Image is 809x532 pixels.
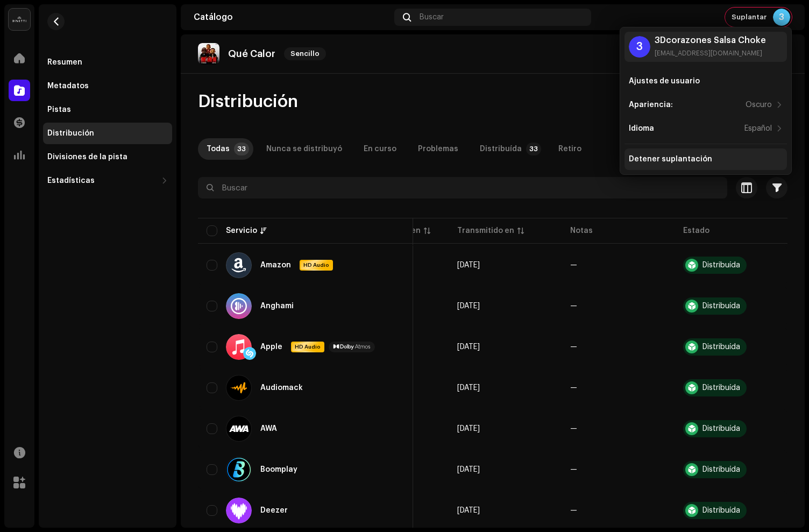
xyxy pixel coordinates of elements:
[260,302,294,310] div: Anghami
[43,99,172,120] re-m-nav-item: Pistas
[457,343,480,351] span: 4 sept 2025
[629,155,712,164] div: Detener suplantación
[292,343,323,351] span: HD Audio
[570,507,577,514] re-a-table-badge: —
[457,302,480,310] span: 4 sept 2025
[301,261,332,269] span: HD Audio
[284,47,326,60] span: Sencillo
[480,138,522,160] div: Distribuída
[702,507,740,514] div: Distribuída
[364,138,396,160] div: En curso
[702,466,740,473] div: Distribuída
[570,261,577,269] re-a-table-badge: —
[558,138,581,160] div: Retiro
[198,177,727,198] input: Buscar
[226,225,257,236] div: Servicio
[457,261,480,269] span: 4 sept 2025
[266,138,342,160] div: Nunca se distribuyó
[47,82,89,90] div: Metadatos
[655,49,766,58] div: [EMAIL_ADDRESS][DOMAIN_NAME]
[702,425,740,432] div: Distribuída
[457,384,480,392] span: 4 sept 2025
[773,9,790,26] div: 3
[732,13,767,22] span: Suplantar
[260,384,303,392] div: Audiomack
[43,75,172,97] re-m-nav-item: Metadatos
[47,58,82,67] div: Resumen
[420,13,444,22] span: Buscar
[47,153,127,161] div: Divisiones de la pista
[260,261,291,269] div: Amazon
[570,343,577,351] re-a-table-badge: —
[194,13,390,22] div: Catálogo
[47,105,71,114] div: Pistas
[260,507,288,514] div: Deezer
[625,94,787,116] re-m-nav-item: Apariencia:
[260,466,297,473] div: Boomplay
[198,43,219,65] img: 3465e2f0-1864-4bd3-94a6-6ae0f7558845
[198,91,298,112] span: Distribución
[702,302,740,310] div: Distribuída
[702,343,740,351] div: Distribuída
[260,343,282,351] div: Apple
[625,70,787,92] re-m-nav-item: Ajustes de usuario
[702,261,740,269] div: Distribuída
[570,302,577,310] re-a-table-badge: —
[9,9,30,30] img: 02a7c2d3-3c89-4098-b12f-2ff2945c95ee
[629,101,673,109] div: Apariencia:
[207,138,230,160] div: Todas
[457,225,514,236] div: Transmitido en
[457,425,480,432] span: 4 sept 2025
[43,123,172,144] re-m-nav-item: Distribución
[260,425,277,432] div: AWA
[744,124,772,133] div: Español
[746,101,772,109] div: Oscuro
[625,148,787,170] re-m-nav-item: Detener suplantación
[43,52,172,73] re-m-nav-item: Resumen
[234,143,249,155] p-badge: 33
[457,507,480,514] span: 4 sept 2025
[457,466,480,473] span: 4 sept 2025
[228,48,275,60] p: Qué Calor
[43,146,172,168] re-m-nav-item: Divisiones de la pista
[47,176,95,185] div: Estadísticas
[702,384,740,392] div: Distribuída
[629,77,700,86] div: Ajustes de usuario
[43,170,172,191] re-m-nav-dropdown: Estadísticas
[570,425,577,432] re-a-table-badge: —
[629,124,654,133] div: Idioma
[418,138,458,160] div: Problemas
[47,129,94,138] div: Distribución
[570,384,577,392] re-a-table-badge: —
[625,118,787,139] re-m-nav-item: Idioma
[570,466,577,473] re-a-table-badge: —
[526,143,541,155] p-badge: 33
[655,36,766,45] div: 3Dcorazones Salsa Choke
[629,36,650,58] div: 3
